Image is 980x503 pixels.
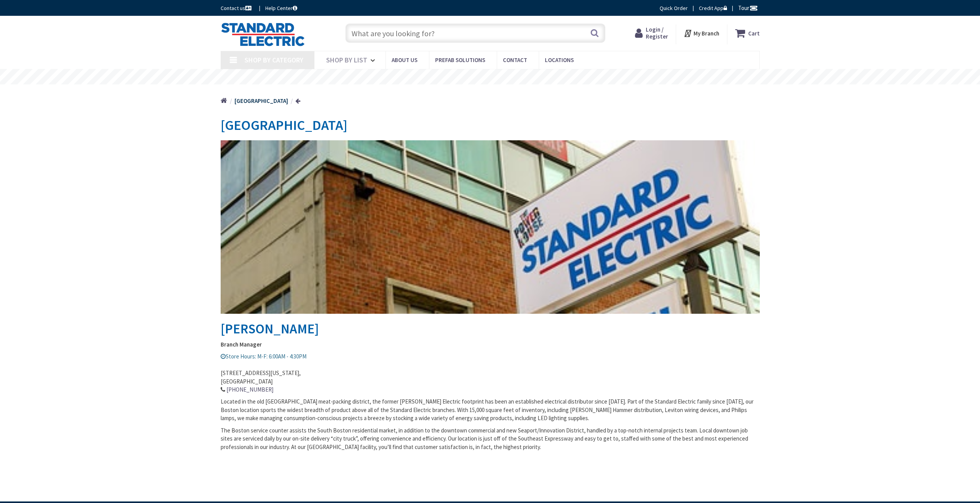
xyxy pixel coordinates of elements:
strong: Cart [748,26,760,40]
strong: Branch Manager [221,340,760,348]
span: Tour [738,4,758,12]
a: Login / Register [635,26,668,40]
a: Cart [735,26,760,40]
a: Quick Order [660,4,688,12]
a: Help Center [265,4,297,12]
span: Located in the old [GEOGRAPHIC_DATA] meat-packing district, the former [PERSON_NAME] Electric foo... [221,398,754,422]
span: Store Hours: M-F: 6:00AM - 4:30PM [221,353,307,360]
a: Contact us [221,4,253,12]
h2: [PERSON_NAME] [221,140,760,336]
span: About Us [392,56,417,64]
span: Contact [503,56,527,64]
input: What are you looking for? [345,24,605,43]
address: [STREET_ADDRESS][US_STATE], [GEOGRAPHIC_DATA] [221,361,760,394]
span: The Boston service counter assists the South Boston residential market, in addition to the downto... [221,427,748,451]
strong: [GEOGRAPHIC_DATA] [235,97,288,104]
span: Prefab Solutions [435,56,485,64]
a: Credit App [699,4,727,12]
span: Shop By List [326,56,367,64]
rs-layer: [MEDICAL_DATA]: Our Commitment to Our Employees and Customers [369,73,629,82]
strong: My Branch [694,30,719,37]
span: Locations [545,56,574,64]
img: Standard Electric [221,22,305,46]
span: Login / Register [646,26,668,40]
span: [GEOGRAPHIC_DATA] [221,116,347,134]
a: [PHONE_NUMBER] [226,385,273,394]
div: My Branch [683,26,719,40]
span: Shop By Category [245,56,303,64]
